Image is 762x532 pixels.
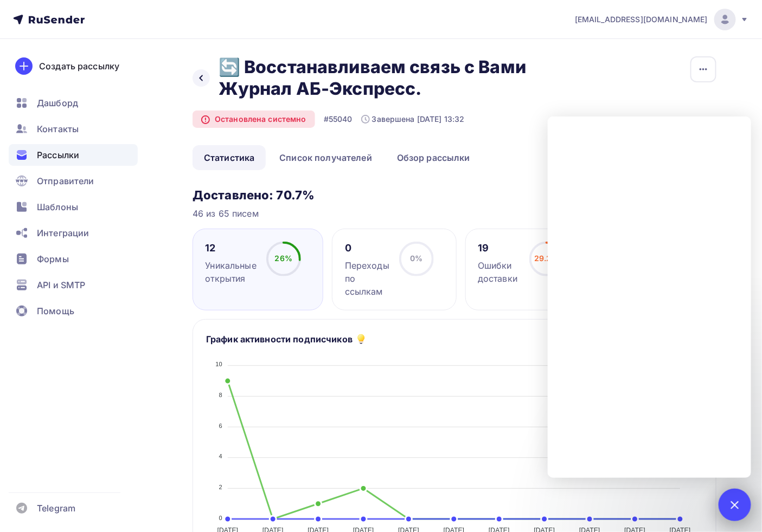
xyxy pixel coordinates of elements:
[37,252,69,265] span: Формы
[219,392,222,398] tspan: 8
[9,170,138,192] a: Отправители
[215,361,222,368] tspan: 10
[345,259,389,298] div: Переходы по ссылкам
[324,114,353,125] div: #55040
[193,111,315,128] div: Остановлена системно
[206,333,353,346] h5: График активности подписчиков
[386,145,482,170] a: Обзор рассылки
[9,118,138,140] a: Контакты
[9,92,138,114] a: Дашборд
[193,187,716,203] h3: Доставлено: 70.7%
[9,144,138,166] a: Рассылки
[37,122,79,135] span: Контакты
[206,259,257,285] div: Уникальные открытия
[9,248,138,270] a: Формы
[478,242,520,255] div: 19
[575,9,749,30] a: [EMAIL_ADDRESS][DOMAIN_NAME]
[39,60,119,73] div: Создать рассылку
[37,502,75,515] span: Telegram
[37,148,79,161] span: Рассылки
[219,484,222,490] tspan: 2
[575,14,708,25] span: [EMAIL_ADDRESS][DOMAIN_NAME]
[534,254,559,263] span: 29.2%
[37,304,74,317] span: Помощь
[219,56,546,100] h2: 🔄 Восстанавливаем связь с Вами Журнал АБ-Экспресс.
[193,207,716,220] div: 46 из 65 писем
[268,145,383,170] a: Список получателей
[193,145,266,170] a: Статистика
[37,226,89,239] span: Интеграции
[275,254,292,263] span: 26%
[345,242,389,255] div: 0
[478,259,520,285] div: Ошибки доставки
[9,196,138,218] a: Шаблоны
[37,278,85,291] span: API и SMTP
[37,96,78,109] span: Дашборд
[37,174,94,187] span: Отправители
[361,114,465,125] div: Завершена [DATE] 13:32
[219,515,222,521] tspan: 0
[37,200,78,213] span: Шаблоны
[219,453,222,460] tspan: 4
[410,254,422,263] span: 0%
[206,242,257,255] div: 12
[219,423,222,429] tspan: 6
